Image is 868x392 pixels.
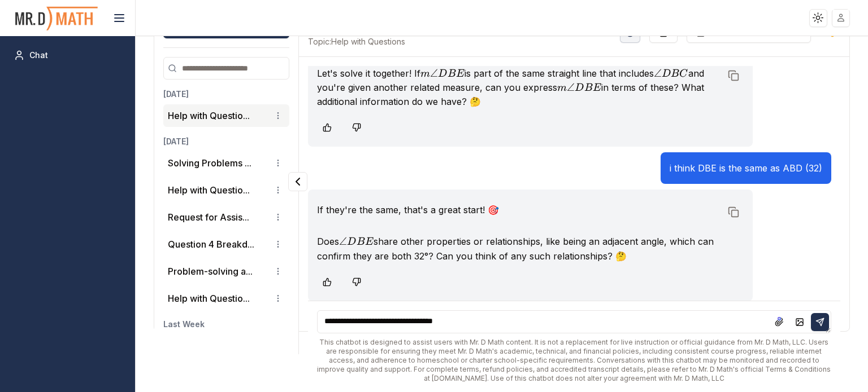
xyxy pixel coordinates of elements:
[347,237,356,247] span: D
[357,237,373,247] span: BE
[168,237,254,251] button: Question 4 Breakd...
[288,172,307,191] button: Collapse panel
[662,69,671,79] span: D
[308,36,405,47] span: Help with Questions
[317,310,831,333] textarea: To enrich screen reader interactions, please activate Accessibility in Grammarly extension settings
[14,3,99,33] img: PromptOwl
[317,203,721,217] p: If they're the same, that's a great start! 🎯
[271,109,285,122] button: Conversation options
[9,45,126,65] a: Chat
[163,89,289,100] h3: [DATE]
[430,67,438,80] span: ∠
[420,69,430,79] span: m
[168,210,249,224] button: Request for Assis...
[670,161,822,175] p: i think DBE is the same as ABD (32)
[833,10,849,26] img: placeholder-user.jpg
[271,237,285,251] button: Conversation options
[271,210,285,224] button: Conversation options
[317,338,831,383] div: This chatbot is designed to assist users with Mr. D Math content. It is not a replacement for liv...
[271,292,285,305] button: Conversation options
[168,183,250,197] button: Help with Questio...
[168,109,250,122] button: Help with Questio...
[654,67,662,80] span: ∠
[584,83,601,93] span: BE
[168,292,250,305] button: Help with Questio...
[557,83,567,93] span: m
[317,67,721,108] p: Let's solve it together! If is part of the same straight line that includes and you're given anot...
[163,319,289,330] h3: Last Week
[271,156,285,170] button: Conversation options
[671,69,687,79] span: BC
[438,69,447,79] span: D
[448,69,464,79] span: BE
[168,265,253,278] button: Problem-solving a...
[567,81,575,94] span: ∠
[168,156,251,170] button: Solving Problems ...
[317,235,721,262] p: Does share other properties or relationships, like being an adjacent angle, which can confirm the...
[271,265,285,278] button: Conversation options
[163,136,289,147] h3: [DATE]
[271,183,285,197] button: Conversation options
[575,83,584,93] span: D
[29,50,48,61] span: Chat
[339,235,347,248] span: ∠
